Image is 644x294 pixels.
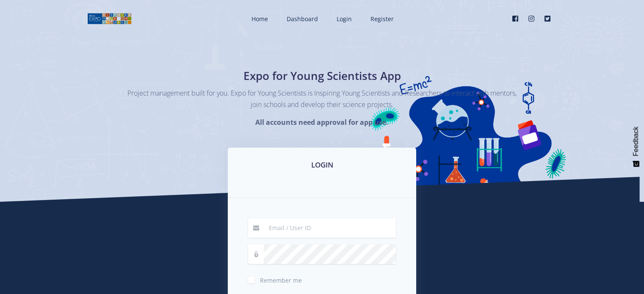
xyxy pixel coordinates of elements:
[370,15,394,23] span: Register
[238,159,406,170] h3: LOGIN
[278,8,325,30] a: Dashboard
[362,8,401,30] a: Register
[328,8,359,30] a: Login
[628,118,644,176] button: Feedback - Show survey
[260,276,302,284] span: Remember me
[255,118,388,127] strong: All accounts need approval for app use.
[337,15,352,23] span: Login
[264,218,396,238] input: Email / User ID
[127,88,517,110] p: Project management built for you. Expo for Young Scientists is Inspiring Young Scientists and Res...
[168,68,477,84] h1: Expo for Young Scientists App
[243,8,275,30] a: Home
[632,126,640,156] span: Feedback
[87,12,132,25] img: logo01.png
[287,15,318,23] span: Dashboard
[252,15,268,23] span: Home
